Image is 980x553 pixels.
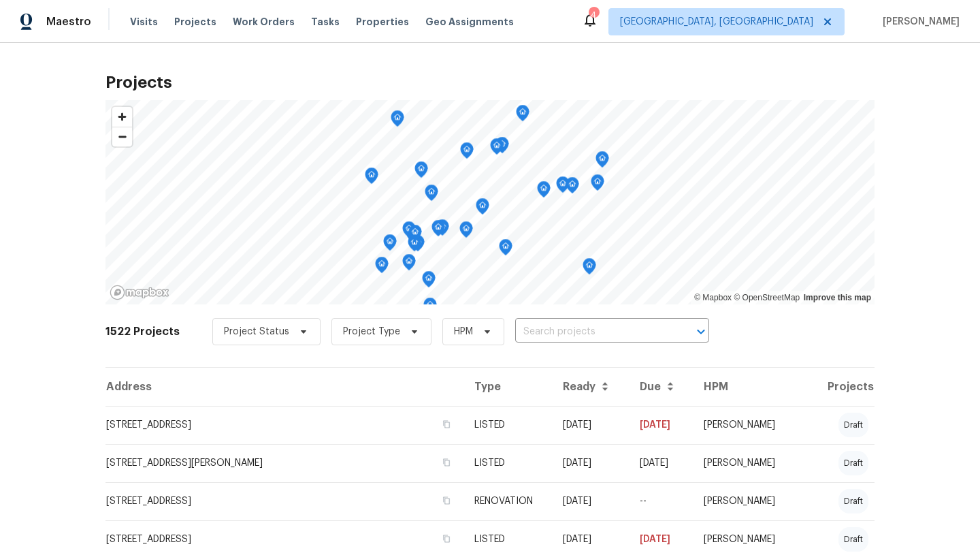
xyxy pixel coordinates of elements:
[516,105,529,126] div: Map marker
[694,293,732,302] a: Mapbox
[463,406,553,444] td: LISTED
[629,368,693,406] th: Due
[233,15,295,29] span: Work Orders
[130,15,158,29] span: Visits
[476,198,489,219] div: Map marker
[691,322,710,341] button: Open
[440,494,453,507] button: Copy Address
[693,482,796,520] td: [PERSON_NAME]
[105,406,463,444] td: [STREET_ADDRESS]
[105,444,463,482] td: [STREET_ADDRESS][PERSON_NAME]
[431,220,445,241] div: Map marker
[224,325,289,338] span: Project Status
[105,368,463,406] th: Address
[343,325,400,338] span: Project Type
[425,15,514,29] span: Geo Assignments
[552,406,629,444] td: [DATE]
[620,15,813,29] span: [GEOGRAPHIC_DATA], [GEOGRAPHIC_DATA]
[495,137,509,158] div: Map marker
[629,482,693,520] td: --
[499,239,512,260] div: Map marker
[734,293,800,302] a: OpenStreetMap
[383,234,397,255] div: Map marker
[583,258,596,279] div: Map marker
[375,257,389,278] div: Map marker
[440,456,453,469] button: Copy Address
[591,174,604,195] div: Map marker
[693,444,796,482] td: [PERSON_NAME]
[402,254,416,275] div: Map marker
[490,138,504,159] div: Map marker
[105,100,875,304] canvas: Map
[552,444,629,482] td: [DATE]
[112,127,132,146] button: Zoom out
[365,168,378,189] div: Map marker
[796,368,875,406] th: Projects
[356,15,409,29] span: Properties
[408,225,422,246] div: Map marker
[566,177,579,198] div: Map marker
[552,482,629,520] td: Acq COE 2025-10-10T00:00:00.000Z
[425,185,438,206] div: Map marker
[311,17,340,27] span: Tasks
[402,221,416,242] div: Map marker
[459,221,473,242] div: Map marker
[440,533,453,545] button: Copy Address
[112,127,132,146] span: Zoom out
[877,15,960,29] span: [PERSON_NAME]
[552,368,629,406] th: Ready
[112,107,132,127] button: Zoom in
[436,219,449,240] div: Map marker
[440,418,453,430] button: Copy Address
[804,293,871,302] a: Improve this map
[110,285,169,300] a: Mapbox homepage
[589,8,598,22] div: 4
[414,161,428,183] div: Map marker
[537,181,551,202] div: Map marker
[629,406,693,444] td: [DATE]
[105,482,463,520] td: [STREET_ADDRESS]
[595,151,609,172] div: Map marker
[105,76,875,89] h2: Projects
[454,325,473,338] span: HPM
[556,176,570,197] div: Map marker
[463,482,553,520] td: RENOVATION
[391,110,404,131] div: Map marker
[693,368,796,406] th: HPM
[515,321,671,343] input: Search projects
[463,368,553,406] th: Type
[838,527,868,552] div: draft
[423,298,437,319] div: Map marker
[838,413,868,437] div: draft
[408,235,421,256] div: Map marker
[422,271,436,292] div: Map marker
[629,444,693,482] td: [DATE]
[838,451,868,475] div: draft
[460,142,474,163] div: Map marker
[838,489,868,513] div: draft
[174,15,216,29] span: Projects
[463,444,553,482] td: LISTED
[105,325,180,338] h2: 1522 Projects
[46,15,91,29] span: Maestro
[693,406,796,444] td: [PERSON_NAME]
